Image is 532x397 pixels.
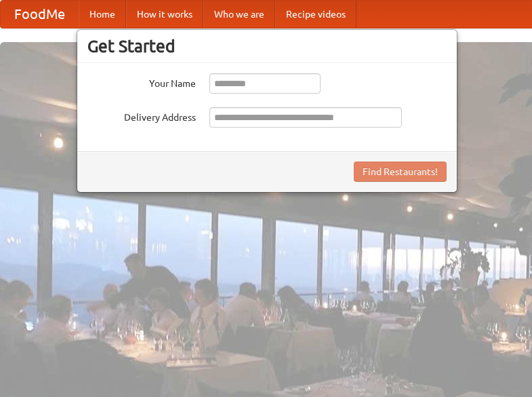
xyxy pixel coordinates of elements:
[354,162,447,182] button: Find Restaurants!
[79,1,126,28] a: Home
[275,1,356,28] a: Recipe videos
[1,1,79,28] a: FoodMe
[87,36,447,56] h3: Get Started
[203,1,275,28] a: Who we are
[87,73,196,90] label: Your Name
[126,1,203,28] a: How it works
[87,107,196,124] label: Delivery Address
